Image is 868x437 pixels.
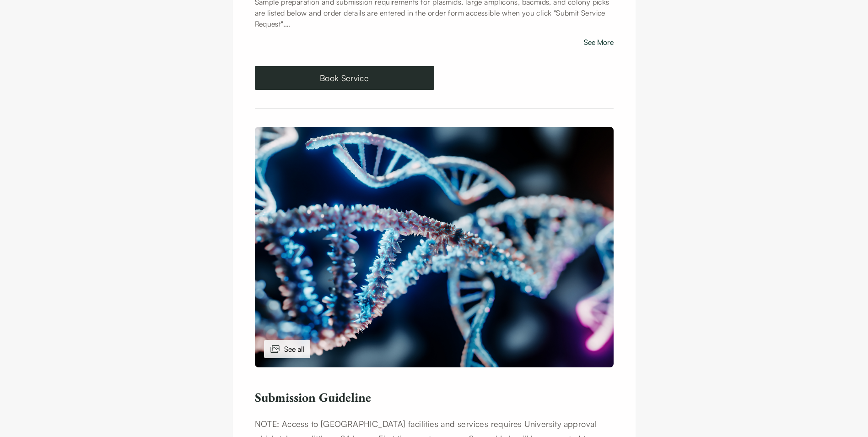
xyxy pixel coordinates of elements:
[255,66,434,90] button: Book Service
[270,344,280,355] img: images
[584,37,614,51] button: See More
[264,340,310,358] div: See all
[255,389,614,405] h6: Submission Guideline
[255,127,614,367] img: Nanopore Sequencing Service (Plasmids, Large Amplicons, Bacmids, and Colony Picks) - RAPID BARCOD...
